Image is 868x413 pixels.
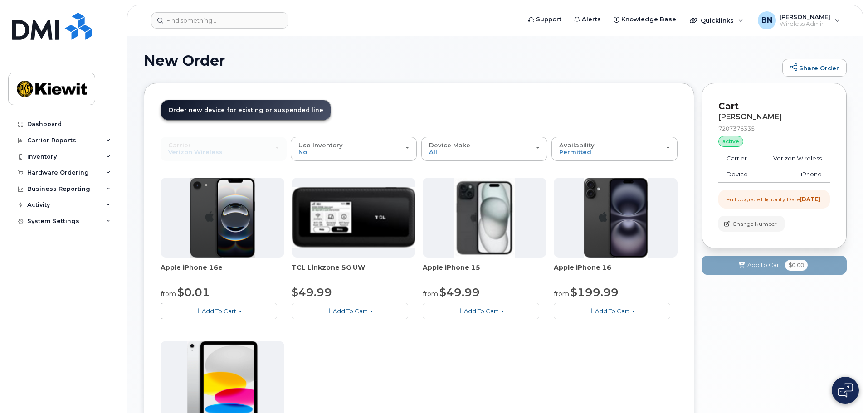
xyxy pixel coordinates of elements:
div: Apple iPhone 16e [161,263,284,281]
span: Change Number [732,220,777,228]
img: iphone_16_plus.png [584,178,648,258]
span: Device Make [429,141,470,149]
span: Permitted [559,148,591,155]
img: Open chat [838,383,853,398]
td: Device [718,166,759,183]
img: iphone16e.png [190,178,255,258]
span: $49.99 [292,286,332,299]
img: linkzone5g.png [292,187,415,247]
div: [PERSON_NAME] [718,113,830,121]
span: Add To Cart [333,307,367,315]
strong: [DATE] [800,196,820,203]
span: Add to Cart [747,261,781,269]
button: Add To Cart [292,303,408,319]
button: Use Inventory No [291,137,417,160]
button: Add to Cart $0.00 [702,256,847,274]
button: Add To Cart [161,303,277,319]
button: Add To Cart [554,303,670,319]
div: Apple iPhone 16 [554,263,678,281]
button: Device Make All [421,137,547,160]
span: Add To Cart [595,307,629,315]
div: TCL Linkzone 5G UW [292,263,415,281]
small: from [423,290,438,298]
button: Change Number [718,216,785,232]
span: Order new device for existing or suspended line [168,107,323,113]
p: Cart [718,100,830,113]
span: $49.99 [439,286,480,299]
div: 7207376335 [718,125,830,132]
div: Apple iPhone 15 [423,263,546,281]
td: Verizon Wireless [759,151,830,167]
button: Add To Cart [423,303,539,319]
span: No [298,148,307,155]
td: Carrier [718,151,759,167]
td: iPhone [759,166,830,183]
img: iphone15.jpg [454,178,515,258]
span: Add To Cart [464,307,498,315]
h1: New Order [144,53,778,68]
span: $0.00 [785,260,808,271]
span: Availability [559,141,595,149]
span: Add To Cart [202,307,236,315]
span: Use Inventory [298,141,343,149]
span: $0.01 [177,286,210,299]
div: active [718,136,743,147]
small: from [161,290,176,298]
span: All [429,148,437,155]
a: Share Order [782,59,847,77]
button: Availability Permitted [551,137,678,160]
span: $199.99 [571,286,619,299]
small: from [554,290,569,298]
div: Full Upgrade Eligibility Date [727,195,820,203]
